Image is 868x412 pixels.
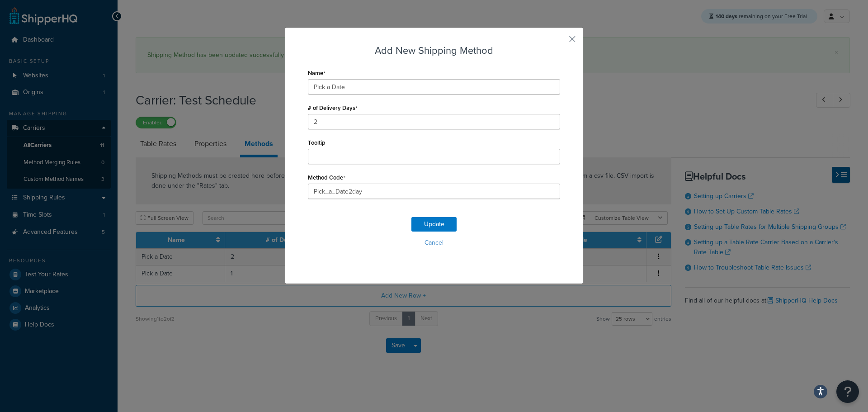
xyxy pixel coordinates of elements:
[308,70,325,77] label: Name
[308,43,560,57] h3: Add New Shipping Method
[308,104,358,112] label: # of Delivery Days
[308,139,325,146] label: Tooltip
[308,174,345,181] label: Method Code
[411,217,457,232] button: Update
[308,236,560,250] button: Cancel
